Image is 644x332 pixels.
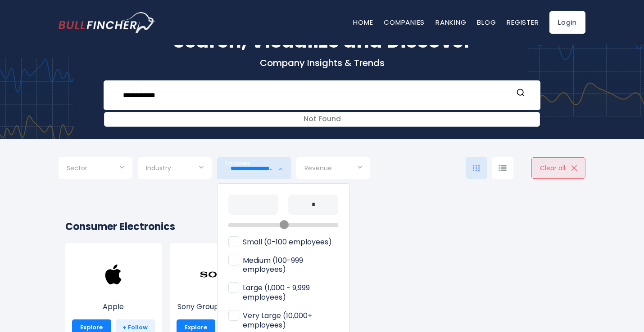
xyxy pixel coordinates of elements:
[353,18,373,27] a: Home
[104,112,540,126] div: Not Found
[304,164,332,172] span: Revenue
[228,283,338,302] span: Large (1,000 - 9,999 employees)
[59,12,155,33] img: bullfincher logo
[59,12,155,33] a: Go to homepage
[515,88,526,100] button: Search
[384,18,425,27] a: Companies
[228,256,338,275] span: Medium (100-999 employees)
[225,160,250,166] span: Employees
[507,18,539,27] a: Register
[477,18,496,27] a: Blog
[228,311,338,330] span: Very Large (10,000+ employees)
[435,18,466,27] a: Ranking
[549,11,585,34] a: Login
[228,238,332,247] span: Small (0-100 employees)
